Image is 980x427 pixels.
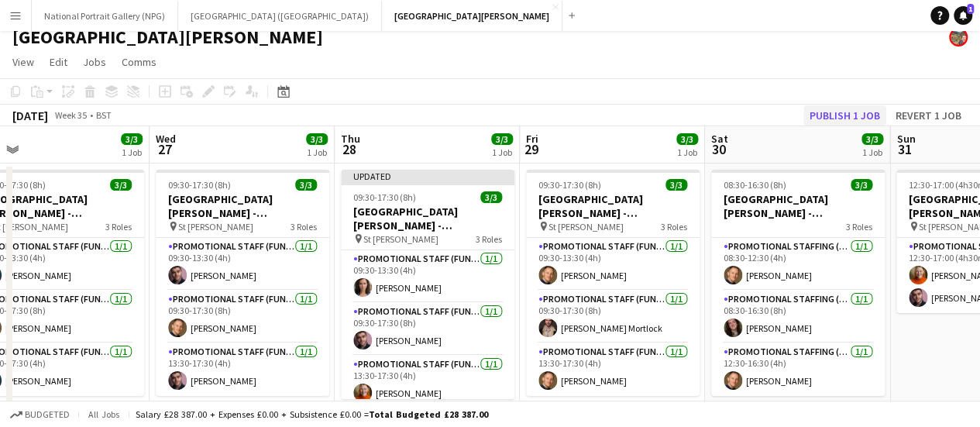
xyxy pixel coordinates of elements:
app-card-role: Promotional Staff (Fundraiser)1/109:30-17:30 (8h)[PERSON_NAME] [341,303,514,356]
app-card-role: Promotional Staff (Fundraiser)1/109:30-13:30 (4h)[PERSON_NAME] [526,238,700,291]
span: Thu [341,132,360,146]
span: Sat [711,132,728,146]
span: Comms [122,55,156,69]
span: 27 [153,140,176,158]
app-card-role: Promotional Staffing (Promotional Staff)1/108:30-12:30 (4h)[PERSON_NAME] [711,238,885,291]
span: 29 [524,140,538,158]
span: Total Budgeted £28 387.00 [369,408,488,420]
div: 1 Job [122,146,142,158]
span: St [PERSON_NAME] [363,233,438,245]
a: Edit [43,52,74,72]
app-card-role: Promotional Staff (Fundraiser)1/109:30-13:30 (4h)[PERSON_NAME] [341,250,514,303]
h3: [GEOGRAPHIC_DATA][PERSON_NAME] - Fundraising [526,192,700,220]
app-job-card: 08:30-16:30 (8h)3/3[GEOGRAPHIC_DATA][PERSON_NAME] - Fundraising3 RolesPromotional Staffing (Promo... [711,170,885,396]
span: 09:30-17:30 (8h) [168,179,231,191]
button: Revert 1 job [889,105,968,126]
button: [GEOGRAPHIC_DATA] ([GEOGRAPHIC_DATA]) [178,1,382,31]
app-card-role: Promotional Staff (Fundraiser)1/109:30-13:30 (4h)[PERSON_NAME] [156,238,329,291]
app-job-card: 09:30-17:30 (8h)3/3[GEOGRAPHIC_DATA][PERSON_NAME] - Fundraising St [PERSON_NAME]3 RolesPromotiona... [526,170,700,396]
span: 3 Roles [105,221,132,232]
span: St [PERSON_NAME] [178,221,253,232]
span: 1 [967,4,974,14]
span: 3/3 [665,179,687,191]
div: Updated [341,170,514,182]
app-card-role: Promotional Staff (Fundraiser)1/113:30-17:30 (4h)[PERSON_NAME] [341,356,514,408]
span: 3 Roles [476,233,502,245]
span: Edit [50,55,67,69]
span: Budgeted [25,409,70,420]
app-card-role: Promotional Staffing (Promotional Staff)1/108:30-16:30 (8h)[PERSON_NAME] [711,291,885,343]
div: Salary £28 387.00 + Expenses £0.00 + Subsistence £0.00 = [136,408,488,420]
span: Jobs [83,55,106,69]
span: 09:30-17:30 (8h) [538,179,601,191]
span: 3/3 [121,133,143,145]
span: 09:30-17:30 (8h) [353,191,416,203]
a: Comms [115,52,163,72]
div: 1 Job [862,146,882,158]
span: St [PERSON_NAME] [548,221,624,232]
span: 3 Roles [846,221,872,232]
app-job-card: Updated09:30-17:30 (8h)3/3[GEOGRAPHIC_DATA][PERSON_NAME] - Fundraising St [PERSON_NAME]3 RolesPro... [341,170,514,399]
h3: [GEOGRAPHIC_DATA][PERSON_NAME] - Fundraising [711,192,885,220]
h3: [GEOGRAPHIC_DATA][PERSON_NAME] - Fundraising [341,205,514,232]
div: 1 Job [677,146,697,158]
button: Budgeted [8,406,72,423]
span: 30 [709,140,728,158]
a: Jobs [77,52,112,72]
app-card-role: Promotional Staffing (Promotional Staff)1/112:30-16:30 (4h)[PERSON_NAME] [711,343,885,396]
span: 3/3 [480,191,502,203]
div: 1 Job [492,146,512,158]
span: 3/3 [110,179,132,191]
span: 3 Roles [291,221,317,232]
span: 3 Roles [661,221,687,232]
app-card-role: Promotional Staff (Fundraiser)1/109:30-17:30 (8h)[PERSON_NAME] Mortlock [526,291,700,343]
h1: [GEOGRAPHIC_DATA][PERSON_NAME] [12,26,323,49]
app-user-avatar: Alyce Paton [949,28,968,46]
span: All jobs [85,408,122,420]
span: 3/3 [491,133,513,145]
span: Wed [156,132,176,146]
div: 1 Job [307,146,327,158]
a: View [6,52,40,72]
div: [DATE] [12,108,48,123]
span: 3/3 [861,133,883,145]
span: Fri [526,132,538,146]
span: View [12,55,34,69]
span: 3/3 [306,133,328,145]
button: Publish 1 job [803,105,886,126]
span: 08:30-16:30 (8h) [724,179,786,191]
app-job-card: 09:30-17:30 (8h)3/3[GEOGRAPHIC_DATA][PERSON_NAME] - Fundraising St [PERSON_NAME]3 RolesPromotiona... [156,170,329,396]
button: [GEOGRAPHIC_DATA][PERSON_NAME] [382,1,562,31]
span: Sun [896,132,915,146]
span: 3/3 [295,179,317,191]
app-card-role: Promotional Staff (Fundraiser)1/113:30-17:30 (4h)[PERSON_NAME] [526,343,700,396]
div: BST [96,109,112,121]
h3: [GEOGRAPHIC_DATA][PERSON_NAME] - Fundraising [156,192,329,220]
span: Week 35 [51,109,90,121]
a: 1 [954,6,972,25]
span: 3/3 [676,133,698,145]
span: 3/3 [851,179,872,191]
app-card-role: Promotional Staff (Fundraiser)1/113:30-17:30 (4h)[PERSON_NAME] [156,343,329,396]
span: 28 [339,140,360,158]
span: 31 [894,140,915,158]
button: National Portrait Gallery (NPG) [32,1,178,31]
app-card-role: Promotional Staff (Fundraiser)1/109:30-17:30 (8h)[PERSON_NAME] [156,291,329,343]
